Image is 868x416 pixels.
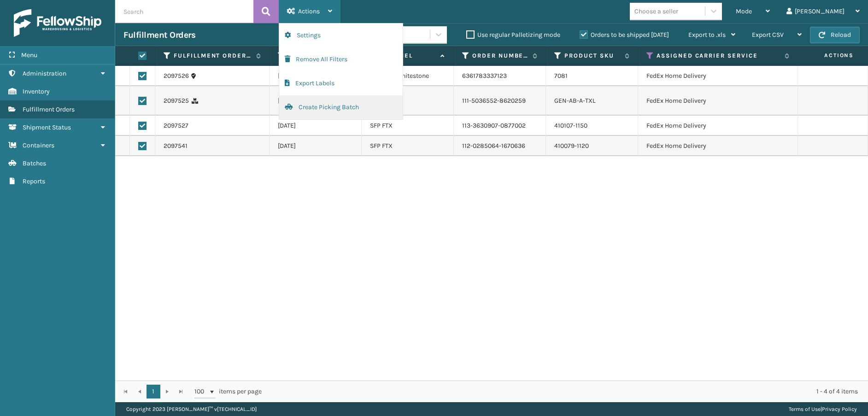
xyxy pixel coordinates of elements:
h3: Fulfillment Orders [123,29,195,41]
td: SFP FTX [362,136,454,156]
a: Terms of Use [789,406,821,412]
a: GEN-AB-A-TXL [554,97,596,105]
p: Copyright 2023 [PERSON_NAME]™ v [TECHNICAL_ID] [126,402,257,416]
td: [DATE] [270,86,362,116]
span: Administration [23,70,66,77]
td: 111-5036552-8620259 [454,86,546,116]
label: Assigned Carrier Service [657,52,780,60]
td: Emson Granitestone [362,66,454,86]
span: Fulfillment Orders [23,105,75,113]
span: Export CSV [752,31,784,39]
td: FedEx Home Delivery [638,86,798,116]
span: Containers [23,141,54,149]
span: Batches [23,159,46,167]
label: Order Number [472,52,528,60]
label: Channel [380,52,436,60]
a: 1 [147,385,160,398]
div: | [789,402,857,416]
button: Export Labels [279,71,403,95]
a: 2097527 [164,121,188,130]
span: Inventory [23,88,50,95]
span: 100 [194,387,208,396]
td: 113-3630907-0877002 [454,116,546,136]
span: items per page [194,385,262,398]
td: [DATE] [270,116,362,136]
a: 7081 [554,72,568,80]
img: logo [14,9,101,37]
td: [DATE] [270,66,362,86]
td: SFP FTX [362,116,454,136]
td: MLI [362,86,454,116]
a: 2097541 [164,141,188,151]
label: Product SKU [564,52,620,60]
a: 2097525 [164,96,189,105]
button: Settings [279,23,403,47]
a: 410107-1150 [554,122,587,129]
span: Reports [23,177,45,185]
span: Shipment Status [23,123,71,131]
label: Fulfillment Order Id [174,52,252,60]
span: Mode [736,7,752,15]
span: Export to .xls [688,31,726,39]
button: Create Picking Batch [279,95,403,119]
td: 112-0285064-1670636 [454,136,546,156]
button: Remove All Filters [279,47,403,71]
label: Use regular Palletizing mode [466,31,560,39]
button: Reload [810,27,860,43]
td: 6361783337123 [454,66,546,86]
td: FedEx Home Delivery [638,136,798,156]
a: 410079-1120 [554,142,589,150]
span: Menu [21,51,37,59]
span: Actions [298,7,320,15]
a: 2097526 [164,71,189,81]
a: Privacy Policy [822,406,857,412]
td: [DATE] [270,136,362,156]
td: FedEx Home Delivery [638,116,798,136]
div: 1 - 4 of 4 items [275,387,858,396]
div: Choose a seller [634,6,678,16]
td: FedEx Home Delivery [638,66,798,86]
label: Orders to be shipped [DATE] [580,31,669,39]
span: Actions [795,48,859,63]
